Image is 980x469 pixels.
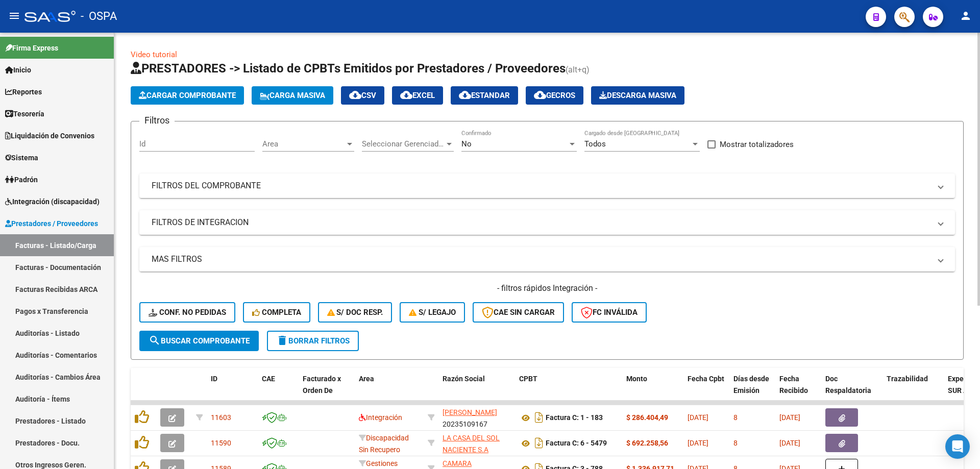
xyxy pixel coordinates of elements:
span: Sistema [5,152,38,163]
mat-icon: person [960,10,972,22]
span: Monto [626,375,647,383]
span: Integración [359,413,402,422]
strong: Factura C: 1 - 183 [546,414,603,422]
i: Descargar documento [532,409,546,426]
span: S/ legajo [409,308,456,317]
span: CPBT [519,375,537,383]
span: Mostrar totalizadores [720,138,794,151]
span: Todos [584,139,606,149]
mat-expansion-panel-header: FILTROS DEL COMPROBANTE [139,174,955,198]
span: Buscar Comprobante [149,336,250,345]
span: No [461,139,472,149]
mat-expansion-panel-header: FILTROS DE INTEGRACION [139,210,955,235]
strong: $ 692.258,56 [626,439,668,447]
span: Conf. no pedidas [149,308,226,317]
span: EXCEL [400,91,435,100]
span: [DATE] [688,413,708,422]
datatable-header-cell: Monto [622,368,683,413]
span: Inicio [5,64,31,76]
button: Completa [243,302,310,323]
span: Tesorería [5,108,44,119]
h3: Filtros [139,113,175,128]
button: CAE SIN CARGAR [473,302,564,323]
span: Borrar Filtros [276,336,350,345]
app-download-masive: Descarga masiva de comprobantes (adjuntos) [591,86,684,105]
strong: $ 286.404,49 [626,413,668,422]
datatable-header-cell: Area [355,368,424,413]
button: CSV [341,86,384,105]
span: Padrón [5,174,38,185]
datatable-header-cell: Días desde Emisión [729,368,775,413]
span: Prestadores / Proveedores [5,218,98,229]
datatable-header-cell: CAE [258,368,299,413]
mat-icon: search [149,334,161,347]
span: Area [262,139,345,149]
button: Descarga Masiva [591,86,684,105]
mat-icon: delete [276,334,288,347]
datatable-header-cell: Doc Respaldatoria [821,368,883,413]
span: CSV [349,91,376,100]
span: ID [211,375,217,383]
a: Video tutorial [131,50,177,59]
button: Gecros [526,86,583,105]
datatable-header-cell: Fecha Cpbt [683,368,729,413]
span: 11590 [211,439,231,447]
strong: Factura C: 6 - 5479 [546,439,607,448]
span: 8 [733,439,738,447]
span: LA CASA DEL SOL NACIENTE S.A [443,434,500,454]
i: Descargar documento [532,435,546,451]
span: [DATE] [779,413,800,422]
span: Integración (discapacidad) [5,196,100,207]
mat-panel-title: FILTROS DEL COMPROBANTE [152,180,930,191]
datatable-header-cell: Razón Social [438,368,515,413]
button: EXCEL [392,86,443,105]
span: - OSPA [81,5,117,28]
span: Razón Social [443,375,485,383]
span: 8 [733,413,738,422]
button: FC Inválida [572,302,647,323]
span: [DATE] [688,439,708,447]
span: Completa [252,308,301,317]
span: (alt+q) [566,65,590,75]
button: Buscar Comprobante [139,331,259,351]
datatable-header-cell: Facturado x Orden De [299,368,355,413]
mat-panel-title: MAS FILTROS [152,254,930,265]
mat-icon: cloud_download [400,89,412,101]
span: Area [359,375,374,383]
button: Estandar [451,86,518,105]
span: Seleccionar Gerenciador [362,139,445,149]
span: Facturado x Orden De [303,375,341,394]
span: CAE SIN CARGAR [482,308,555,317]
span: Firma Express [5,42,58,54]
span: CAE [262,375,275,383]
button: S/ legajo [400,302,465,323]
span: Discapacidad Sin Recupero [359,434,409,454]
span: 11603 [211,413,231,422]
mat-icon: cloud_download [534,89,546,101]
mat-panel-title: FILTROS DE INTEGRACION [152,217,930,228]
span: Días desde Emisión [733,375,769,394]
span: Trazabilidad [887,375,928,383]
mat-expansion-panel-header: MAS FILTROS [139,247,955,271]
span: Carga Masiva [260,91,325,100]
span: Estandar [459,91,510,100]
button: S/ Doc Resp. [318,302,393,323]
button: Conf. no pedidas [139,302,235,323]
span: Fecha Cpbt [688,375,724,383]
span: Doc Respaldatoria [825,375,871,394]
button: Cargar Comprobante [131,86,244,105]
button: Carga Masiva [252,86,333,105]
button: Borrar Filtros [267,331,359,351]
div: 30624243818 [443,432,511,454]
span: PRESTADORES -> Listado de CPBTs Emitidos por Prestadores / Proveedores [131,61,566,76]
span: Descarga Masiva [599,91,676,100]
span: Reportes [5,86,42,97]
datatable-header-cell: ID [207,368,258,413]
span: Gecros [534,91,575,100]
h4: - filtros rápidos Integración - [139,283,955,294]
span: S/ Doc Resp. [327,308,383,317]
span: [DATE] [779,439,800,447]
span: Cargar Comprobante [139,91,236,100]
datatable-header-cell: Fecha Recibido [775,368,821,413]
span: Liquidación de Convenios [5,130,94,141]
